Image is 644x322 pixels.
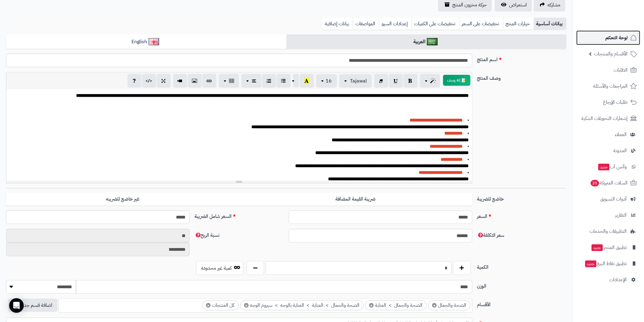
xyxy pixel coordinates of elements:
[509,1,527,9] span: استعراض
[576,272,640,287] a: الإعدادات
[475,54,569,63] label: اسم المنتج
[615,130,627,139] span: العملاء
[576,30,640,45] a: لوحة التحكم
[452,1,487,9] span: حركة مخزون المنتج
[475,72,569,82] label: وصف المنتج
[614,66,628,74] span: الطلبات
[244,303,249,308] span: ×
[322,18,353,30] a: بيانات إضافية
[576,63,640,77] a: الطلبات
[576,159,640,174] a: وآتس آبجديد
[475,193,569,203] label: خاضع للضريبة
[576,224,640,239] a: التطبيقات والخدمات
[548,1,561,9] span: مشاركه
[240,300,364,310] li: الصحة والجمال > العناية > العناية بالوجه > سيروم الوجه
[576,79,640,93] a: المراجعات والأسئلة
[576,111,640,126] a: إشعارات التحويلات البنكية
[9,298,24,313] div: Open Intercom Messenger
[6,34,286,49] a: English
[591,180,599,187] span: 20
[475,261,569,271] label: الكمية
[576,95,640,110] a: طلبات الإرجاع
[594,50,628,58] span: الأقسام والمنتجات
[202,300,239,310] li: كل المنتجات
[477,232,505,239] span: سعر التكلفة
[606,33,628,42] span: لوحة التحكم
[192,210,286,220] label: السعر شامل الضريبة
[576,176,640,190] a: السلات المتروكة20
[286,34,567,49] a: العربية
[365,300,427,310] li: الصحة والجمال > العناية
[8,299,58,312] button: اضافة قسم جديد
[603,5,638,17] img: logo-2.png
[615,211,627,219] span: التقارير
[6,193,239,205] label: غير خاضع للضريبه
[576,143,640,158] a: المدونة
[576,127,640,142] a: العملاء
[443,75,471,86] button: 📝 AI وصف
[475,280,569,290] label: الوزن
[576,192,640,206] a: أدوات التسويق
[427,38,438,45] img: العربية
[206,303,211,308] span: ×
[239,193,472,205] label: ضريبة القيمة المضافة
[432,303,437,308] span: ×
[503,18,534,30] a: خيارات المنتج
[614,146,627,155] span: المدونة
[576,240,640,255] a: تطبيق المتجرجديد
[590,179,628,187] span: السلات المتروكة
[194,232,219,239] span: نسبة الربح
[585,261,597,267] span: جديد
[591,243,627,252] span: تطبيق المتجر
[576,256,640,271] a: تطبيق نقاط البيعجديد
[603,98,628,107] span: طلبات الإرجاع
[475,210,569,220] label: السعر
[316,74,337,88] button: 16
[592,244,603,251] span: جديد
[411,18,459,30] a: تخفيضات على الكميات
[598,164,610,170] span: جديد
[149,38,159,45] img: English
[610,275,627,284] span: الإعدادات
[576,208,640,222] a: التقارير
[353,18,379,30] a: المواصفات
[582,114,628,123] span: إشعارات التحويلات البنكية
[428,300,471,310] li: الصحة والجمال
[598,163,627,171] span: وآتس آب
[326,77,332,85] span: 16
[590,227,627,236] span: التطبيقات والخدمات
[593,82,628,90] span: المراجعات والأسئلة
[475,299,569,308] label: الأقسام
[379,18,411,30] a: إعدادات السيو
[350,77,367,85] span: Tajawal
[585,259,627,268] span: تطبيق نقاط البيع
[369,303,374,308] span: ×
[600,195,627,203] span: أدوات التسويق
[459,18,503,30] a: تخفيضات على السعر
[339,74,372,88] button: Tajawal
[534,18,566,30] a: بيانات أساسية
